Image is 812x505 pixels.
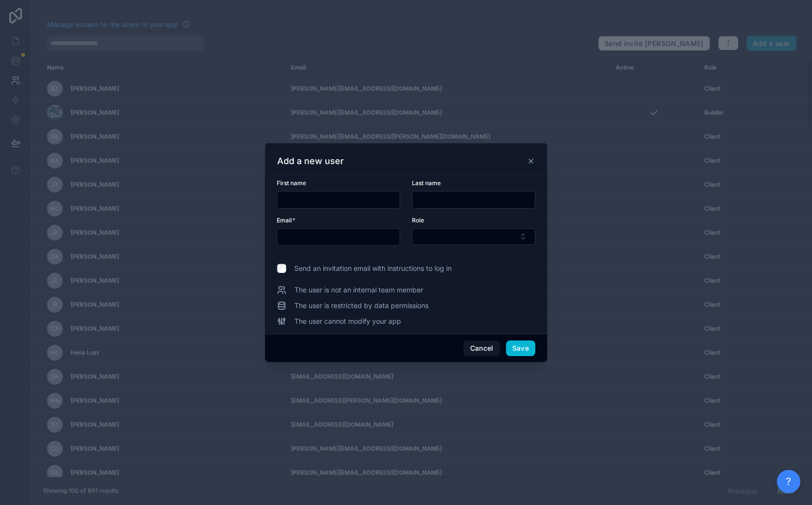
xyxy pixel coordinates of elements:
[777,470,800,493] button: ?
[277,264,287,273] input: Send an invitation email with instructions to log in
[277,216,292,224] span: Email
[277,155,344,167] h3: Add a new user
[506,340,535,356] button: Save
[294,301,429,311] span: The user is restricted by data permissions
[294,264,452,273] span: Send an invitation email with instructions to log in
[294,285,423,295] span: The user is not an internal team member
[463,340,500,356] button: Cancel
[412,228,535,245] button: Select Button
[294,316,401,326] span: The user cannot modify your app
[412,179,441,187] span: Last name
[277,179,306,187] span: First name
[412,216,424,224] span: Role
